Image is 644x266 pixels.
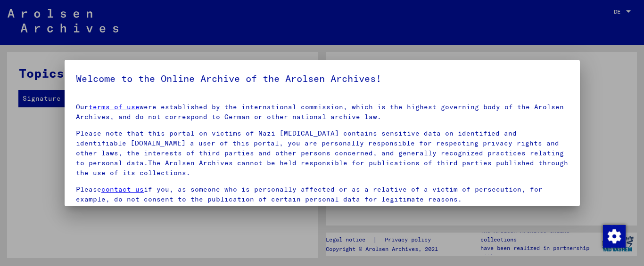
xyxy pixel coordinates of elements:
[76,185,569,204] p: Please if you, as someone who is personally affected or as a relative of a victim of persecution,...
[76,129,569,178] p: Please note that this portal on victims of Nazi [MEDICAL_DATA] contains sensitive data on identif...
[76,102,569,122] p: Our were established by the international commission, which is the highest governing body of the ...
[101,185,144,193] a: contact us
[76,71,569,86] h5: Welcome to the Online Archive of the Arolsen Archives!
[89,103,140,111] a: terms of use
[603,225,626,248] img: Zustimmung ändern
